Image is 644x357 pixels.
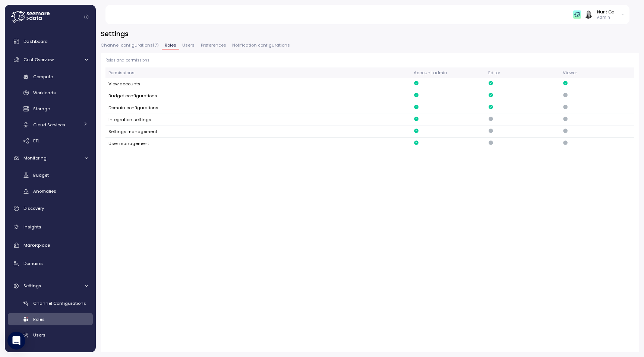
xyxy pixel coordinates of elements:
span: Users [33,332,45,338]
span: Roles [165,43,176,47]
a: Channel Configurations [8,297,93,309]
button: Collapse navigation [82,14,91,20]
td: Domain configurations [105,102,411,114]
a: Discovery [8,201,93,216]
a: Roles [8,313,93,325]
a: Domains [8,256,93,271]
span: ETL [33,138,40,144]
a: Monitoring [8,151,93,165]
td: Budget configurations [105,90,411,102]
p: Roles and permissions [105,58,634,63]
div: Editor [488,70,557,76]
span: Monitoring [23,155,47,161]
span: Compute [33,74,53,80]
span: Roles [33,316,45,322]
a: Marketplace [8,238,93,253]
div: Open Intercom Messenger [7,332,25,350]
span: Channel configurations ( 7 ) [101,43,159,47]
span: Channel Configurations [33,300,86,306]
td: Integration settings [105,114,411,126]
a: Dashboard [8,34,93,49]
span: Users [182,43,195,47]
span: Budget [33,172,49,178]
span: Storage [33,106,50,112]
img: ACg8ocIVugc3DtI--ID6pffOeA5XcvoqExjdOmyrlhjOptQpqjom7zQ=s96-c [584,10,592,18]
span: Workloads [33,90,56,96]
a: Cloud Services [8,119,93,131]
td: User management [105,138,411,149]
a: ETL [8,135,93,147]
img: 65f98ecb31a39d60f1f315eb.PNG [573,10,581,18]
span: Anomalies [33,188,56,194]
span: Marketplace [23,242,50,248]
a: Anomalies [8,185,93,198]
span: Settings [23,283,41,289]
a: Compute [8,71,93,83]
div: Account admin [414,70,482,76]
span: Cost Overview [23,57,54,63]
span: Preferences [201,43,226,47]
td: Settings management [105,126,411,138]
a: Budget [8,169,93,181]
h3: Settings [101,29,639,38]
a: Users [8,329,93,341]
span: Notification configurations [232,43,290,47]
span: Cloud Services [33,122,65,128]
a: Settings [8,279,93,294]
div: Permissions [108,70,408,76]
a: Storage [8,103,93,115]
a: Insights [8,219,93,234]
div: Nurit Gal [597,9,616,15]
span: Insights [23,224,41,230]
a: Cost Overview [8,52,93,67]
p: Admin [597,15,616,20]
a: Workloads [8,87,93,99]
div: Viewer [563,70,631,76]
span: Dashboard [23,38,48,44]
span: Discovery [23,205,44,211]
td: View accounts [105,78,411,90]
span: Domains [23,260,43,266]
